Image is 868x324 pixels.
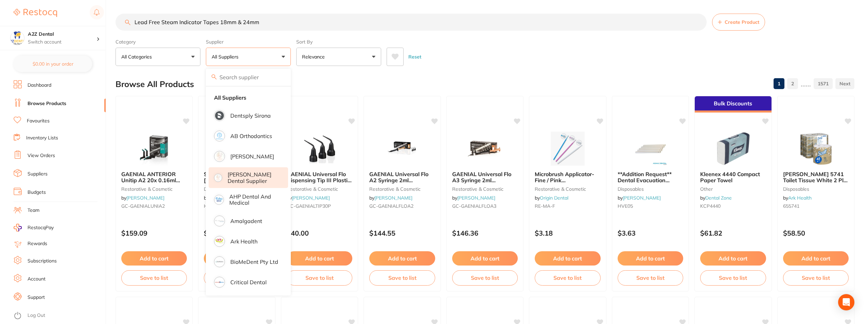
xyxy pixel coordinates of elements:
span: RE-MA-F [535,203,555,209]
span: by [369,195,412,201]
button: Add to cart [700,251,766,266]
small: restorative & cosmetic [452,186,518,192]
span: by [204,195,247,201]
button: Add to cart [287,251,352,266]
p: $146.36 [452,229,518,237]
p: $3.18 [535,229,600,237]
span: Saliva Ejector [PERSON_NAME] Clear with Blue Tip 15cm Pk100 [204,171,269,196]
p: [PERSON_NAME] Dental Supplier [228,171,279,184]
a: Dental Zone [705,195,732,201]
label: Category [116,39,200,45]
img: Restocq Logo [14,9,57,17]
button: Add to cart [535,251,600,266]
small: restorative & cosmetic [535,186,600,192]
small: disposables [204,186,269,192]
img: GAENIAL Universal Flo Dispensing Tip III Plastic x30 [298,132,342,166]
a: Log Out [28,312,45,319]
span: by [618,195,661,201]
button: Save to list [783,270,849,285]
p: $58.50 [783,229,849,237]
a: Subscriptions [28,258,57,265]
li: Clear selection [209,90,288,105]
b: GAENIAL Universal Flo Dispensing Tip III Plastic x30 [287,171,352,184]
span: GC-GAENIALTIP30P [287,203,331,209]
span: Microbrush Applicator- Fine / Pink (100pcs/barrel) [535,171,594,190]
p: Switch account [28,39,96,46]
small: disposables [618,186,683,192]
img: Microbrush Applicator- Fine / Pink (100pcs/barrel) [546,132,590,166]
p: AHP Dental and Medical [229,193,279,206]
img: Dentsply Sirona [215,111,224,120]
a: RestocqPay [14,224,54,232]
span: by [452,195,495,201]
img: SCOTT 5741 Toilet Tissue White 2 Ply PK400 [794,132,838,166]
img: Critical Dental [215,278,224,287]
span: RestocqPay [28,224,54,231]
small: restorative & cosmetic [121,186,187,192]
a: Support [28,294,45,301]
img: Kleenex 4440 Compact Paper Towel [711,132,755,166]
b: Microbrush Applicator- Fine / Pink (100pcs/barrel) [535,171,600,184]
button: Save to list [452,270,518,285]
button: All Suppliers [206,48,291,66]
b: Kleenex 4440 Compact Paper Towel [700,171,766,184]
button: Reset [406,48,423,66]
button: Relevance [296,48,381,66]
p: Relevance [302,53,327,60]
a: Team [28,207,39,214]
button: Save to list [121,270,187,285]
a: [PERSON_NAME] [457,195,495,201]
span: [PERSON_NAME] 5741 Toilet Tissue White 2 Ply PK400 [783,171,848,190]
button: Add to cart [452,251,518,266]
small: disposables [783,186,849,192]
button: $0.00 in your order [14,56,92,72]
span: Create Product [725,19,759,25]
small: other [700,186,766,192]
p: Ark Health [230,238,258,244]
p: All Categories [121,53,155,60]
p: $5.36 [204,229,269,237]
label: Sort By [296,39,381,45]
span: by [535,195,568,201]
div: Open Intercom Messenger [838,294,854,310]
p: Amalgadent [230,218,262,224]
span: **Addition Request** Dental Evacuation Suction Tubes Side Vent [618,171,680,190]
button: Log Out [14,310,104,321]
p: $144.55 [369,229,435,237]
button: Save to list [618,270,683,285]
button: Save to list [204,270,269,285]
span: GAENIAL Universal Flo A3 Syringe 2ml Dispenser Tipsx20 [452,171,511,190]
button: All Categories [116,48,200,66]
label: Supplier [206,39,291,45]
span: GAENIAL ANTERIOR Unitip A2 20x 0.16ml (0.28g) [121,171,180,190]
img: GAENIAL Universal Flo A2 Syringe 2ml Dispenser Tipsx20 [380,132,424,166]
a: Rewards [28,240,47,247]
p: [PERSON_NAME] [230,153,274,159]
img: RestocqPay [14,224,22,232]
b: GAENIAL Universal Flo A3 Syringe 2ml Dispenser Tipsx20 [452,171,518,184]
button: Create Product [712,14,765,31]
span: GC-GAENIALUNIA2 [121,203,165,209]
input: Search Products [116,14,707,31]
button: Save to list [535,270,600,285]
h4: A2Z Dental [28,31,96,38]
img: GAENIAL ANTERIOR Unitip A2 20x 0.16ml (0.28g) [132,132,176,166]
p: AB Orthodontics [230,133,272,139]
p: $61.82 [700,229,766,237]
img: Amalgadent [215,217,224,225]
img: AB Orthodontics [215,132,224,140]
p: $3.63 [618,229,683,237]
p: BioMeDent Pty Ltd [230,259,278,265]
img: Adams Dental Supplier [215,175,221,181]
a: Account [28,276,46,283]
a: View Orders [28,152,55,159]
button: Save to list [287,270,352,285]
span: GC-GAENIALFLOA3 [452,203,496,209]
button: Add to cart [618,251,683,266]
p: All Suppliers [212,53,241,60]
p: Dentsply Sirona [230,113,271,119]
span: HVE05 [618,203,633,209]
a: 1571 [814,77,833,90]
a: Favourites [27,118,50,124]
img: GAENIAL Universal Flo A3 Syringe 2ml Dispenser Tipsx20 [463,132,507,166]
